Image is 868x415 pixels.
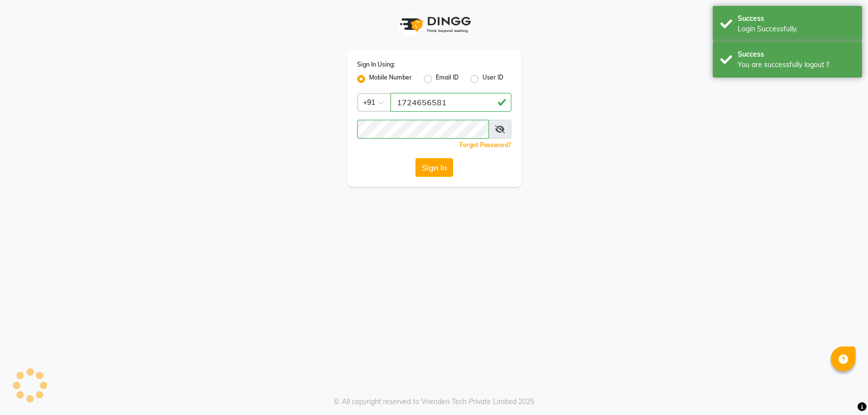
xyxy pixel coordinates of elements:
[738,60,855,70] div: You are successfully logout !!
[738,24,855,34] div: Login Successfully.
[357,120,489,139] input: Username
[394,10,474,39] img: logo1.svg
[738,49,855,60] div: Success
[415,158,453,177] button: Sign In
[738,13,855,24] div: Success
[460,141,511,149] a: Forgot Password?
[369,73,412,85] label: Mobile Number
[390,93,511,112] input: Username
[436,73,459,85] label: Email ID
[482,73,503,85] label: User ID
[357,60,395,69] label: Sign In Using:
